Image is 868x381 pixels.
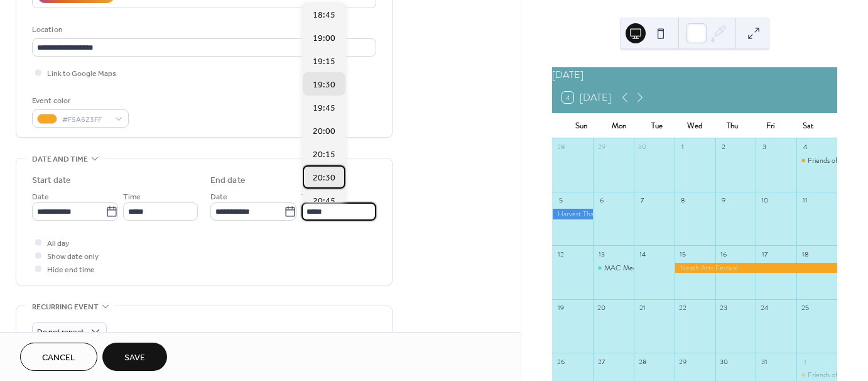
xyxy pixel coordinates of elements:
[676,113,713,138] div: Wed
[713,113,751,138] div: Thu
[800,196,810,205] div: 11
[32,174,71,187] div: Start date
[796,155,837,166] div: Friends of St. Thomas Coffee Morning
[47,263,95,277] span: Hide end time
[552,209,593,219] div: Harvest Thanksgiving
[20,343,97,371] button: Cancel
[637,356,647,366] div: 28
[604,263,648,273] div: MAC Meeting
[678,196,688,205] div: 8
[719,142,729,152] div: 2
[556,249,565,258] div: 12
[759,356,769,366] div: 31
[789,113,827,138] div: Sat
[558,89,616,106] button: 4[DATE]
[37,325,84,340] span: Do not repeat
[759,142,769,152] div: 3
[678,249,688,258] div: 15
[102,343,167,371] button: Save
[124,351,145,365] span: Save
[719,196,729,205] div: 9
[800,356,810,366] div: 1
[556,356,565,366] div: 26
[32,190,49,204] span: Date
[637,196,647,205] div: 7
[313,102,335,115] span: 19:45
[678,303,688,312] div: 22
[32,23,374,36] div: Location
[637,303,647,312] div: 21
[593,263,634,273] div: MAC Meeting
[597,249,606,258] div: 13
[556,196,565,205] div: 5
[47,237,69,250] span: All day
[800,249,810,258] div: 18
[719,356,729,366] div: 30
[47,250,99,263] span: Show date only
[301,190,319,204] span: Time
[42,351,75,365] span: Cancel
[32,94,126,108] div: Event color
[47,67,116,80] span: Link to Google Maps
[597,303,606,312] div: 20
[638,113,676,138] div: Tue
[123,190,141,204] span: Time
[597,356,606,366] div: 27
[637,249,647,258] div: 14
[556,142,565,152] div: 28
[637,142,647,152] div: 30
[313,55,335,69] span: 19:15
[313,148,335,162] span: 20:15
[800,303,810,312] div: 25
[552,67,837,82] div: [DATE]
[313,32,335,45] span: 19:00
[759,249,769,258] div: 17
[313,195,335,208] span: 20:45
[313,125,335,138] span: 20:00
[210,174,246,187] div: End date
[210,190,227,204] span: Date
[759,196,769,205] div: 10
[32,153,88,166] span: Date and time
[675,263,837,273] div: Neath Arts Festival
[313,9,335,22] span: 18:45
[719,303,729,312] div: 23
[313,79,335,92] span: 19:30
[597,196,606,205] div: 6
[759,303,769,312] div: 24
[556,303,565,312] div: 19
[678,356,688,366] div: 29
[62,113,109,126] span: #F5A623FF
[751,113,789,138] div: Fri
[597,142,606,152] div: 29
[719,249,729,258] div: 16
[313,172,335,185] span: 20:30
[32,301,99,314] span: Recurring event
[562,113,600,138] div: Sun
[796,370,837,380] div: Friends of St. Thomas Coffee Morning
[600,113,637,138] div: Mon
[800,142,810,152] div: 4
[678,142,688,152] div: 1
